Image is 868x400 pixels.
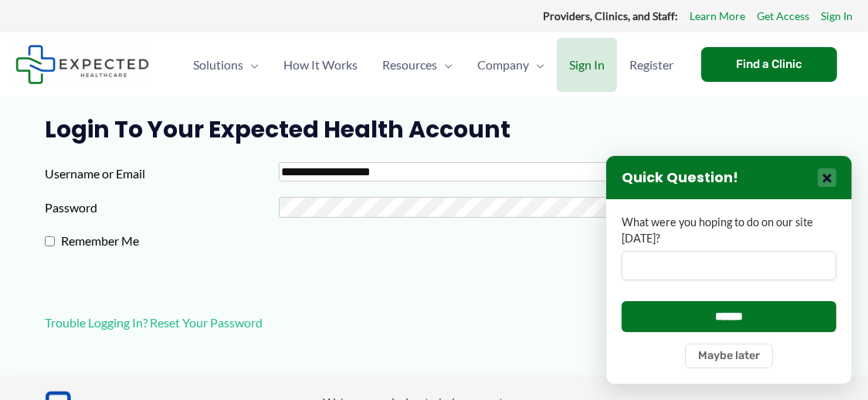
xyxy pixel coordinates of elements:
a: Learn More [690,6,745,26]
span: Menu Toggle [529,38,544,92]
h3: Quick Question! [622,169,738,187]
span: Company [477,38,529,92]
label: What were you hoping to do on our site [DATE]? [622,215,836,246]
a: ResourcesMenu Toggle [370,38,465,92]
a: Get Access [757,6,809,26]
a: Trouble Logging In? Reset Your Password [45,315,263,330]
a: How It Works [271,38,370,92]
a: Sign In [557,38,617,92]
button: Maybe later [685,344,773,368]
span: Register [629,38,673,92]
a: Register [617,38,686,92]
span: Resources [382,38,437,92]
h1: Login to Your Expected Health Account [45,116,822,144]
label: Username or Email [45,162,278,185]
a: CompanyMenu Toggle [465,38,557,92]
span: How It Works [283,38,358,92]
span: Sign In [569,38,605,92]
span: Menu Toggle [243,38,259,92]
nav: Primary Site Navigation [181,38,686,92]
span: Menu Toggle [437,38,453,92]
label: Remember Me [55,229,288,253]
a: Sign In [821,6,853,26]
a: Find a Clinic [701,47,837,82]
button: Close [818,168,836,187]
img: Expected Healthcare Logo - side, dark font, small [15,45,149,84]
a: SolutionsMenu Toggle [181,38,271,92]
span: Solutions [193,38,243,92]
strong: Providers, Clinics, and Staff: [543,9,678,22]
label: Password [45,196,278,219]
